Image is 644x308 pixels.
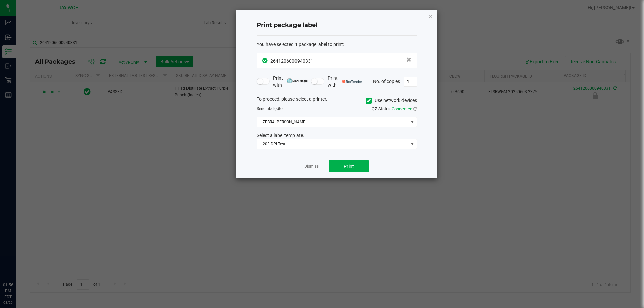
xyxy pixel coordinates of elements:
span: Print with [273,75,308,89]
span: 203 DPI Test [257,139,408,149]
h4: Print package label [257,21,417,30]
span: 2641206000940331 [270,58,313,64]
span: Send to: [257,106,284,111]
button: Print [329,160,369,172]
span: You have selected 1 package label to print [257,42,343,47]
label: Use network devices [366,97,417,104]
div: : [257,41,417,48]
span: Print [344,164,354,169]
iframe: Resource center [7,254,27,274]
img: mark_magic_cybra.png [287,78,308,83]
img: bartender.png [342,80,362,83]
span: No. of copies [373,78,400,84]
span: Print with [328,75,362,89]
a: Dismiss [304,164,319,169]
span: In Sync [262,57,269,64]
span: ZEBRA-[PERSON_NAME] [257,117,408,127]
span: Connected [392,106,412,111]
span: QZ Status: [372,106,417,111]
div: Select a label template. [252,132,422,139]
span: label(s) [266,106,279,111]
div: To proceed, please select a printer. [252,96,422,106]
